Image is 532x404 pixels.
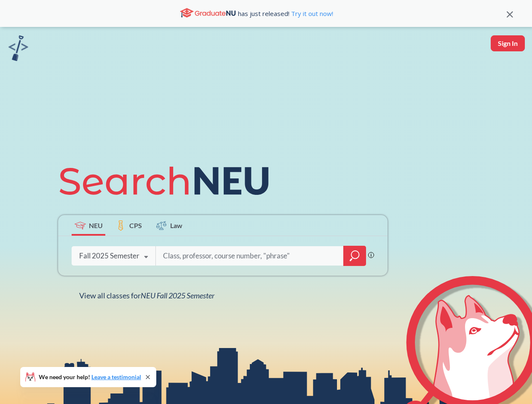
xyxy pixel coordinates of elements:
[162,247,337,265] input: Class, professor, course number, "phrase"
[343,246,366,266] div: magnifying glass
[89,221,103,230] span: NEU
[91,373,141,380] a: Leave a testimonial
[170,221,182,230] span: Law
[141,291,214,300] span: NEU Fall 2025 Semester
[129,221,142,230] span: CPS
[238,9,333,18] span: has just released!
[79,251,139,260] div: Fall 2025 Semester
[350,250,360,262] svg: magnifying glass
[39,374,141,380] span: We need your help!
[79,291,214,300] span: View all classes for
[289,9,333,18] a: Try it out now!
[8,35,28,64] a: sandbox logo
[8,35,28,61] img: sandbox logo
[491,35,525,51] button: Sign In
